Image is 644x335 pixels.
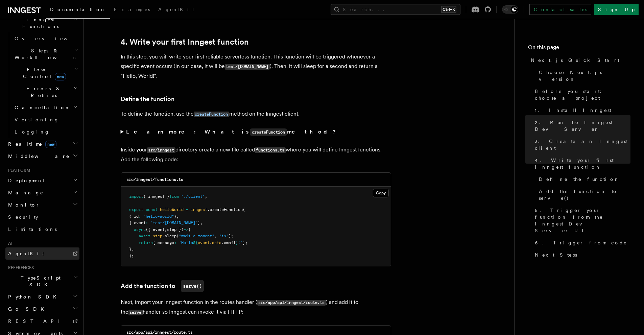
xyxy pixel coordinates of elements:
[121,145,391,164] p: Inside your directory create a new file called where you will define Inngest functions. Add the f...
[536,185,630,204] a: Add the function to serve()
[5,189,44,196] span: Manage
[15,36,84,41] span: Overview
[207,207,243,212] span: .createFunction
[12,85,73,99] span: Errors & Retries
[5,32,79,138] div: Inngest Functions
[12,114,79,126] a: Versioning
[5,211,79,223] a: Security
[200,220,202,225] span: ,
[5,274,73,288] span: TypeScript SDK
[12,47,75,61] span: Steps & Workflows
[5,150,79,162] button: Middleware
[128,310,143,315] code: serve
[129,194,143,199] span: import
[373,189,389,197] button: Copy
[154,2,198,18] a: AgentKit
[181,280,204,292] code: serve()
[147,147,175,153] code: src/inngest
[5,315,79,327] a: REST API
[255,147,286,153] code: functions.ts
[5,199,79,211] button: Monitor
[532,249,630,261] a: Next Steps
[536,66,630,85] a: Choose Next.js version
[146,220,148,225] span: :
[153,240,174,245] span: { message
[539,69,630,82] span: Choose Next.js version
[12,126,79,138] a: Logging
[139,234,150,238] span: await
[441,6,456,13] kbd: Ctrl+K
[257,300,326,306] code: src/app/api/inngest/route.ts
[146,207,158,212] span: const
[250,128,287,136] code: createFunction
[143,194,169,199] span: { inngest }
[236,240,238,245] span: }
[8,226,57,232] span: Limitations
[5,141,56,147] span: Realtime
[129,247,132,252] span: }
[8,318,66,324] span: REST API
[188,227,191,232] span: {
[532,135,630,154] a: 3. Create an Inngest client
[238,240,243,245] span: !`
[5,138,79,150] button: Realtimenew
[15,129,50,135] span: Logging
[12,66,74,80] span: Flow Control
[5,14,79,32] button: Inngest Functions
[243,240,247,245] span: };
[198,220,200,225] span: }
[126,128,337,135] strong: Learn more: What is method?
[5,247,79,260] a: AgentKit
[5,201,40,208] span: Monitor
[179,234,214,238] span: "wait-a-moment"
[5,293,61,300] span: Python SDK
[179,240,193,245] span: `Hello
[532,237,630,249] a: 6. Trigger from code
[121,52,391,81] p: In this step, you will write your first reliable serverless function. This function will be trigg...
[5,291,79,303] button: Python SDK
[184,227,188,232] span: =>
[150,220,198,225] span: "test/[DOMAIN_NAME]"
[174,214,176,219] span: }
[194,111,229,117] a: createFunction
[121,37,249,47] a: 4. Write your first Inngest function
[169,194,179,199] span: from
[46,2,110,19] a: Documentation
[594,4,639,15] a: Sign Up
[176,234,179,238] span: (
[535,157,630,170] span: 4. Write your first Inngest function
[146,227,165,232] span: ({ event
[158,7,194,12] span: AgentKit
[12,32,79,45] a: Overview
[5,223,79,235] a: Limitations
[532,116,630,135] a: 2. Run the Inngest Dev Server
[535,119,630,133] span: 2. Run the Inngest Dev Server
[162,234,176,238] span: .sleep
[45,141,56,148] span: new
[5,153,70,160] span: Middleware
[165,227,167,232] span: ,
[129,220,146,225] span: { event
[5,241,13,246] span: AI
[532,104,630,116] a: 1. Install Inngest
[8,214,38,220] span: Security
[5,187,79,199] button: Manage
[5,306,48,312] span: Go SDK
[5,16,73,30] span: Inngest Functions
[535,138,630,151] span: 3. Create an Inngest client
[535,107,611,114] span: 1. Install Inngest
[528,54,630,66] a: Next.js Quick Start
[114,7,150,12] span: Examples
[121,109,391,119] p: To define the function, use the method on the Inngest client.
[55,73,66,80] span: new
[5,168,30,173] span: Platform
[221,240,236,245] span: .email
[535,239,627,246] span: 6. Trigger from code
[194,112,229,117] code: createFunction
[529,4,591,15] a: Contact sales
[532,85,630,104] a: Before you start: choose a project
[174,240,176,245] span: :
[121,280,204,292] a: Add the function toserve()
[132,247,134,252] span: ,
[536,173,630,185] a: Define the function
